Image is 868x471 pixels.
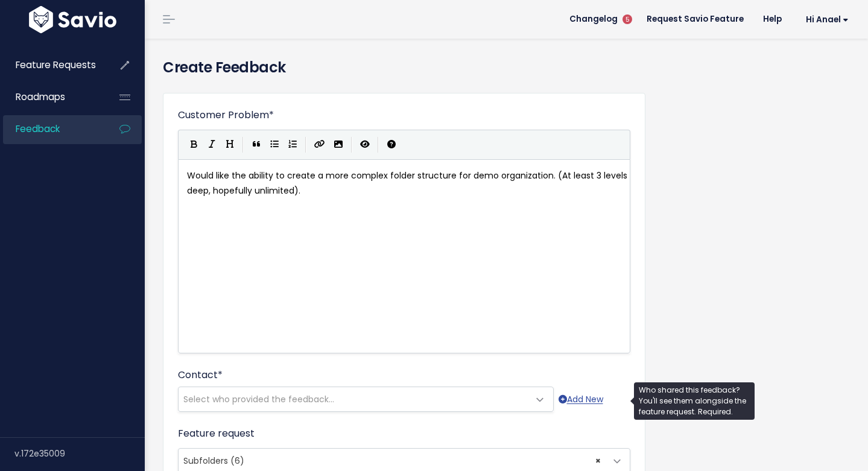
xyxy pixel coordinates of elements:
label: Customer Problem [178,108,274,122]
button: Markdown Guide [382,136,401,154]
div: Who shared this feedback? You'll see them alongside the feature request. Required. [634,382,755,420]
a: Hi Anael [791,10,858,29]
a: Feature Requests [3,51,100,79]
button: Toggle Preview [356,136,374,154]
a: Roadmaps [3,83,100,111]
button: Bold [185,136,203,154]
span: Hi Anael [806,15,849,24]
span: Feedback [16,122,60,135]
img: logo-white.9d6f32f41409.svg [26,6,119,33]
button: Numbered List [284,136,302,154]
button: Quote [247,136,265,154]
h4: Create Feedback [163,57,850,78]
button: Generic List [265,136,284,154]
span: Select who provided the feedback... [183,393,334,405]
label: Contact [178,368,223,382]
i: | [378,137,379,152]
i: | [242,137,244,152]
a: Add New [559,392,603,407]
label: Feature request [178,426,255,441]
span: Roadmaps [16,90,65,103]
a: Request Savio Feature [637,10,753,28]
span: Subfolders (6) [183,455,244,467]
span: Changelog [569,15,618,24]
i: | [305,137,306,152]
button: Import an image [329,136,347,154]
button: Italic [203,136,221,154]
span: Would like the ability to create a more complex folder structure for demo organization. (At least... [187,169,630,197]
button: Create Link [310,136,329,154]
button: Heading [221,136,239,154]
span: Feature Requests [16,58,96,71]
i: | [351,137,352,152]
a: Help [753,10,791,28]
div: v.172e35009 [14,438,145,469]
span: 5 [622,14,632,24]
a: Feedback [3,115,100,143]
